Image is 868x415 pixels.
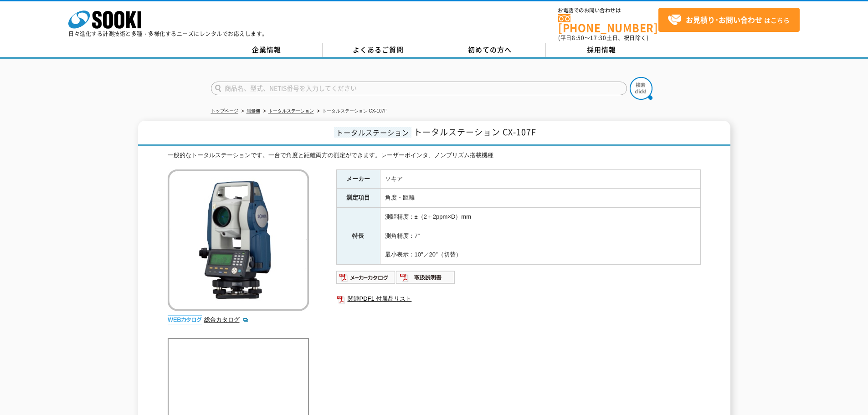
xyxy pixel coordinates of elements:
[323,43,434,57] a: よくあるご質問
[336,276,396,283] a: メーカーカタログ
[336,208,380,265] th: 特長
[396,276,456,283] a: 取扱説明書
[590,34,606,42] span: 17:30
[268,108,314,113] a: トータルステーション
[336,189,380,208] th: 測定項目
[380,189,700,208] td: 角度・距離
[468,45,512,55] span: 初めての方へ
[68,31,268,36] p: 日々進化する計測技術と多種・多様化するニーズにレンタルでお応えします。
[630,77,652,100] img: btn_search.png
[211,43,323,57] a: 企業情報
[668,13,790,27] span: はこちら
[334,127,411,138] span: トータルステーション
[380,169,700,189] td: ソキア
[558,34,648,42] span: (平日 ～ 土日、祝日除く)
[434,43,546,57] a: 初めての方へ
[204,316,249,323] a: 総合カタログ
[414,126,536,138] span: トータルステーション CX-107F
[336,293,701,305] a: 関連PDF1 付属品リスト
[315,107,387,116] li: トータルステーション CX-107F
[572,34,585,42] span: 8:50
[558,8,658,13] span: お電話でのお問い合わせは
[336,270,396,285] img: メーカーカタログ
[336,169,380,189] th: メーカー
[658,8,800,32] a: お見積り･お問い合わせはこちら
[247,108,260,113] a: 測量機
[211,82,627,95] input: 商品名、型式、NETIS番号を入力してください
[396,270,456,285] img: 取扱説明書
[168,151,701,160] div: 一般的なトータルステーションです。一台で角度と距離両方の測定ができます。レーザーポインタ、ノンプリズム搭載機種
[168,315,202,324] img: webカタログ
[380,208,700,265] td: 測距精度：±（2＋2ppm×D）mm 測角精度：7″ 最小表示：10″／20″（切替）
[168,169,309,311] img: トータルステーション CX-107F
[558,14,658,33] a: [PHONE_NUMBER]
[686,14,762,25] strong: お見積り･お問い合わせ
[211,108,238,113] a: トップページ
[546,43,657,57] a: 採用情報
